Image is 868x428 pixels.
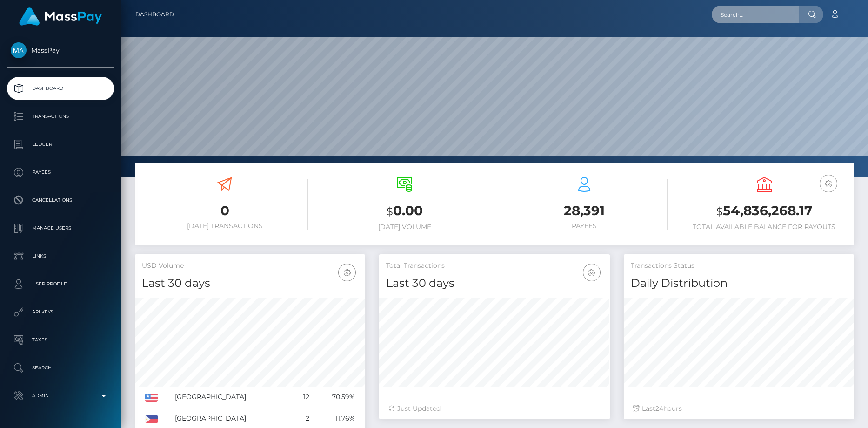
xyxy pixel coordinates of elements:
[322,202,488,221] h3: 0.00
[655,404,663,413] span: 24
[142,202,308,220] h3: 0
[7,300,114,324] a: API Keys
[11,333,110,347] p: Taxes
[7,77,114,100] a: Dashboard
[142,275,358,292] h4: Last 30 days
[7,356,114,380] a: Search
[172,387,293,408] td: [GEOGRAPHIC_DATA]
[322,223,488,231] h6: [DATE] Volume
[11,305,110,319] p: API Keys
[142,222,308,230] h6: [DATE] Transactions
[716,205,723,218] small: $
[631,261,847,271] h5: Transactions Status
[7,245,114,268] a: Links
[135,5,174,24] a: Dashboard
[11,165,110,179] p: Payees
[631,275,847,292] h4: Daily Distribution
[7,217,114,240] a: Manage Users
[7,161,114,184] a: Payees
[293,387,313,408] td: 12
[501,222,668,230] h6: Payees
[386,275,602,292] h4: Last 30 days
[386,261,602,271] h5: Total Transactions
[11,137,110,151] p: Ledger
[7,272,114,296] a: User Profile
[7,384,114,408] a: Admin
[11,82,110,95] p: Dashboard
[681,202,848,221] h3: 54,836,268.17
[11,42,27,58] img: MassPay
[11,193,110,207] p: Cancellations
[11,361,110,375] p: Search
[11,389,110,403] p: Admin
[7,46,114,54] span: MassPay
[313,387,358,408] td: 70.59%
[11,221,110,235] p: Manage Users
[7,133,114,156] a: Ledger
[681,223,848,231] h6: Total Available Balance for Payouts
[11,109,110,123] p: Transactions
[388,404,600,414] div: Just Updated
[145,415,158,423] img: PH.png
[19,7,102,26] img: MassPay Logo
[11,277,110,291] p: User Profile
[7,189,114,212] a: Cancellations
[142,261,358,271] h5: USD Volume
[712,6,799,23] input: Search...
[11,249,110,263] p: Links
[633,404,845,414] div: Last hours
[145,394,158,402] img: US.png
[7,328,114,352] a: Taxes
[7,105,114,128] a: Transactions
[501,202,668,220] h3: 28,391
[387,205,393,218] small: $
